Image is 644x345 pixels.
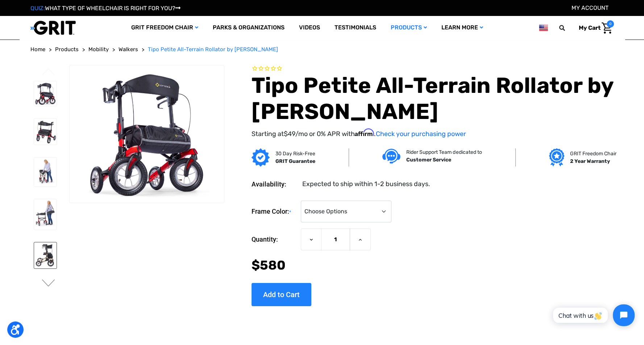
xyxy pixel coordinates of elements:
[119,45,138,54] a: Walkers
[124,16,205,40] a: GRIT Freedom Chair
[602,22,612,34] img: Cart
[70,65,224,203] img: Tipo Petite All-Terrain Rollator by Comodita
[573,20,614,36] a: Cart with 0 items
[539,23,548,32] img: us.png
[252,201,297,223] label: Frame Color:
[252,258,286,273] span: $580
[41,68,56,77] button: Go to slide 2 of 2
[30,45,45,54] a: Home
[252,128,614,139] p: Starting at /mo or 0% APR with .
[275,158,315,164] strong: GRIT Guarantee
[30,5,45,12] span: QUIZ:
[607,20,614,28] span: 0
[579,24,601,31] span: My Cart
[252,179,297,189] dt: Availability:
[292,16,327,40] a: Videos
[34,199,57,230] img: Tipo Petite All-Terrain Rollator by Comodita
[34,119,57,145] img: Tipo Petite All-Terrain Rollator by Comodita
[376,130,466,138] a: Check your purchasing power - Learn more about Affirm Financing (opens in modal)
[302,179,430,189] dd: Expected to ship within 1-2 business days.
[327,16,383,40] a: Testimonials
[562,20,573,36] input: Search
[205,16,292,40] a: Parks & Organizations
[275,150,315,157] p: 30 Day Risk-Free
[355,128,374,136] span: Affirm
[549,148,564,167] img: Grit freedom
[406,157,451,163] strong: Customer Service
[252,148,270,167] img: GRIT Guarantee
[382,149,400,164] img: Customer service
[41,279,56,288] button: Go to slide 2 of 2
[30,5,180,12] a: QUIZ:WHAT TYPE OF WHEELCHAIR IS RIGHT FOR YOU?
[570,150,616,157] p: GRIT Freedom Chair
[55,45,79,54] a: Products
[284,130,295,138] span: $49
[119,46,138,53] span: Walkers
[148,45,278,54] a: Tipo Petite All-Terrain Rollator by [PERSON_NAME]
[148,46,278,53] span: Tipo Petite All-Terrain Rollator by [PERSON_NAME]
[34,81,57,106] img: Tipo Petite All-Terrain Rollator by Comodita
[30,45,614,54] nav: Breadcrumb
[252,229,297,250] label: Quantity:
[55,46,79,53] span: Products
[434,16,490,40] a: Learn More
[545,298,641,332] iframe: Tidio Chat
[406,148,482,156] p: Rider Support Team dedicated to
[88,45,109,54] a: Mobility
[383,16,434,40] a: Products
[572,4,608,11] a: Account
[34,242,57,269] img: Tipo Petite All-Terrain Rollator by Comodita
[34,157,57,186] img: Tipo Petite All-Terrain Rollator by Comodita
[88,46,109,53] span: Mobility
[252,73,614,125] h1: Tipo Petite All-Terrain Rollator by [PERSON_NAME]
[252,65,614,73] span: Rated 0.0 out of 5 stars 0 reviews
[570,158,610,164] strong: 2 Year Warranty
[252,283,311,306] input: Add to Cart
[30,20,76,35] img: GRIT All-Terrain Wheelchair and Mobility Equipment
[30,46,45,53] span: Home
